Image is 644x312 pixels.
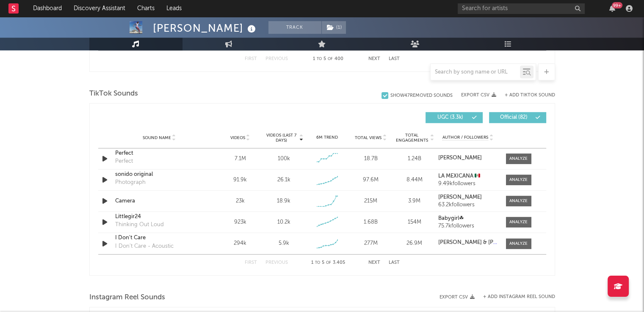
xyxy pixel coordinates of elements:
[305,258,351,268] div: 1 5 3.405
[438,155,497,161] a: [PERSON_NAME]
[438,223,497,229] div: 75.7k followers
[612,2,622,8] div: 99 +
[115,221,164,229] div: Thinking Out Loud
[230,135,245,140] span: Videos
[115,213,204,221] a: Littlegir24
[321,21,346,34] span: ( 1 )
[277,155,290,163] div: 100k
[458,3,585,14] input: Search for artists
[326,261,331,265] span: of
[115,149,204,158] a: Perfect
[395,197,434,205] div: 3.9M
[351,155,390,163] div: 18.7B
[115,157,133,166] div: Perfect
[277,197,290,205] div: 18.9k
[221,197,260,205] div: 23k
[265,260,288,265] button: Previous
[268,21,321,34] button: Track
[438,240,532,245] strong: [PERSON_NAME] & [PERSON_NAME]
[115,197,204,205] a: Camera
[438,155,482,161] strong: [PERSON_NAME]
[438,194,482,200] strong: [PERSON_NAME]
[431,69,520,76] input: Search by song name or URL
[496,93,555,98] button: + Add TikTok Sound
[495,115,533,120] span: Official ( 82 )
[368,260,380,265] button: Next
[351,218,390,227] div: 1.68B
[245,260,257,265] button: First
[438,181,497,187] div: 9.49k followers
[317,57,322,61] span: to
[442,135,488,140] span: Author / Followers
[368,57,380,61] button: Next
[438,194,497,200] a: [PERSON_NAME]
[115,170,204,179] a: sonido original
[431,115,470,120] span: UGC ( 3.3k )
[395,218,434,227] div: 154M
[351,239,390,248] div: 277M
[89,293,165,303] span: Instagram Reel Sounds
[461,93,496,98] button: Export CSV
[305,54,351,64] div: 1 5 400
[277,176,290,184] div: 26.1k
[265,57,288,61] button: Previous
[395,176,434,184] div: 8.44M
[307,134,347,141] div: 6M Trend
[505,93,555,98] button: + Add TikTok Sound
[438,216,497,222] a: Babygirl☘
[395,155,434,163] div: 1.24B
[475,295,555,299] div: + Add Instagram Reel Sound
[221,218,260,227] div: 923k
[390,93,453,99] div: Show 47 Removed Sounds
[389,57,400,61] button: Last
[438,202,497,208] div: 63.2k followers
[245,57,257,61] button: First
[438,173,497,179] a: LA MEXICANA 🇲🇽
[264,133,298,143] span: Videos (last 7 days)
[221,239,260,248] div: 294k
[315,261,320,265] span: to
[395,133,429,143] span: Total Engagements
[221,155,260,163] div: 7.1M
[351,197,390,205] div: 215M
[351,176,390,184] div: 97.6M
[115,178,146,187] div: Photograph
[322,21,346,34] button: (1)
[438,173,480,179] strong: LA MEXICANA 🇲🇽
[395,239,434,248] div: 26.9M
[328,57,333,61] span: of
[153,21,258,35] div: [PERSON_NAME]
[89,89,138,99] span: TikTok Sounds
[278,239,289,248] div: 5.9k
[115,242,174,251] div: I Don't Care - Acoustic
[438,216,464,221] strong: Babygirl☘
[483,295,555,299] button: + Add Instagram Reel Sound
[489,112,546,123] button: Official(82)
[389,260,400,265] button: Last
[115,234,204,242] a: I Don't Care
[438,240,497,246] a: [PERSON_NAME] & [PERSON_NAME]
[609,5,615,12] button: 99+
[221,176,260,184] div: 91.9k
[426,112,483,123] button: UGC(3.3k)
[277,218,290,227] div: 10.2k
[355,135,381,140] span: Total Views
[439,295,475,300] button: Export CSV
[143,135,171,140] span: Sound Name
